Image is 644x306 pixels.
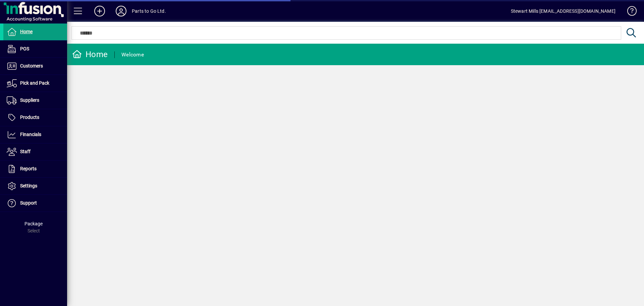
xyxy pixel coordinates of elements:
button: Add [89,5,110,17]
span: POS [20,46,29,51]
a: Suppliers [3,92,67,109]
a: Customers [3,58,67,75]
a: Staff [3,143,67,160]
span: Support [20,200,37,206]
button: Profile [110,5,132,17]
a: POS [3,41,67,57]
a: Support [3,195,67,212]
span: Financials [20,132,41,137]
a: Reports [3,161,67,177]
span: Staff [20,149,31,154]
a: Pick and Pack [3,75,67,92]
a: Settings [3,178,67,194]
a: Products [3,109,67,126]
a: Knowledge Base [622,1,636,23]
span: Pick and Pack [20,80,49,86]
span: Products [20,115,39,120]
div: Welcome [121,49,144,60]
a: Financials [3,126,67,143]
span: Settings [20,183,37,188]
span: Suppliers [20,97,39,103]
div: Home [72,49,108,60]
span: Package [24,221,43,226]
span: Home [20,29,33,34]
span: Reports [20,166,37,171]
span: Customers [20,63,43,69]
div: Parts to Go Ltd. [132,6,166,16]
div: Stewart Mills [EMAIL_ADDRESS][DOMAIN_NAME] [511,6,615,16]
